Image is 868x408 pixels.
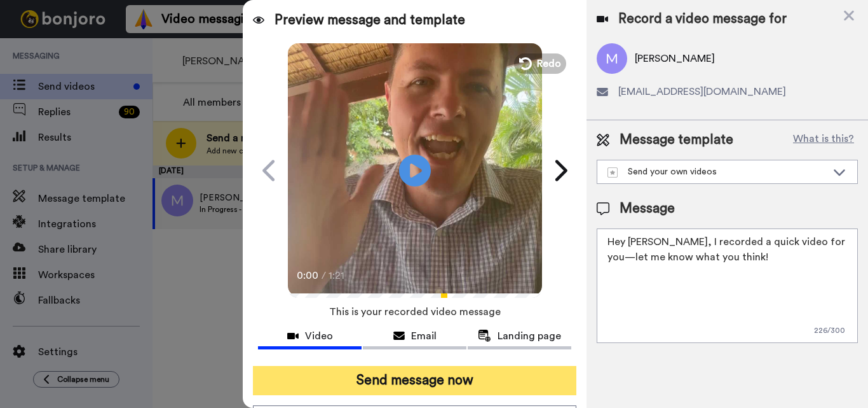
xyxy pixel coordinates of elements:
[329,298,501,326] span: This is your recorded video message
[597,229,858,343] textarea: Hey [PERSON_NAME], I recorded a quick video for you—let me know what you think!
[607,167,618,178] img: demo-template.svg
[620,130,733,150] span: Message template
[618,84,786,99] span: [EMAIL_ADDRESS][DOMAIN_NAME]
[789,130,858,150] button: What is this?
[305,328,333,344] span: Video
[329,268,351,283] span: 1:21
[297,268,319,283] span: 0:00
[411,328,437,344] span: Email
[253,366,576,395] button: Send message now
[498,328,561,344] span: Landing page
[607,165,827,178] div: Send your own videos
[322,268,326,283] span: /
[620,199,675,218] span: Message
